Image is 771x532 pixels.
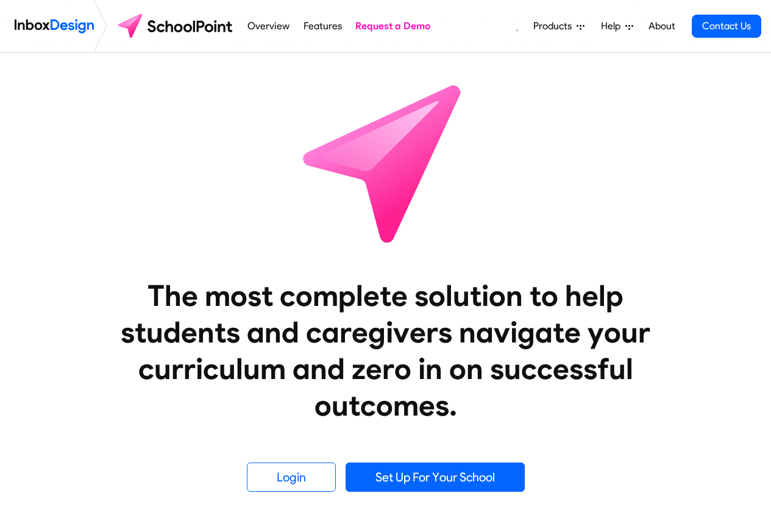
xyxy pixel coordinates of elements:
[96,277,675,424] heading: The most complete solution to help students and caregivers navigate your curriculum and zero in o...
[596,14,638,38] a: Help
[533,19,577,34] span: Products
[244,14,293,38] a: Overview
[300,14,345,38] a: Features
[112,12,241,41] img: schoolpoint logo
[276,53,496,272] img: icon_schoolpoint.svg
[692,15,761,38] a: Contact Us
[247,463,336,492] a: Login
[346,463,525,492] a: Set Up For Your School
[645,14,678,38] a: About
[601,19,625,34] span: Help
[352,14,434,38] a: Request a Demo
[528,14,589,38] a: Products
